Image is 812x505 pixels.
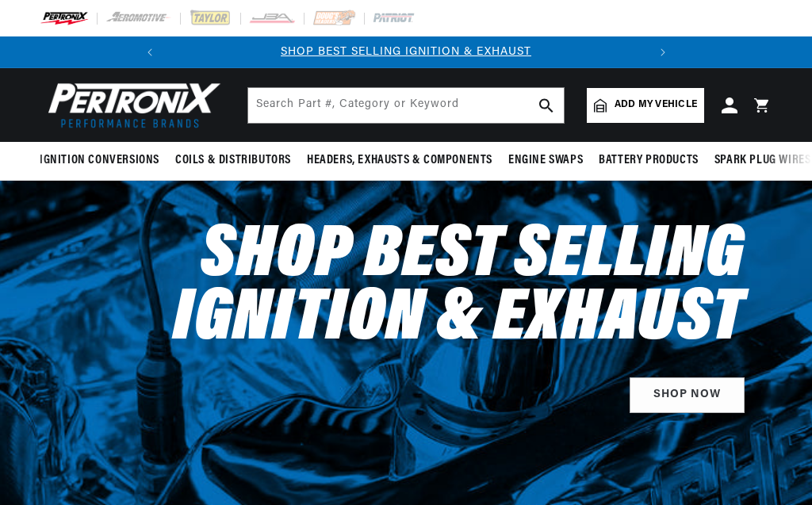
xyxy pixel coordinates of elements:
summary: Engine Swaps [500,142,591,179]
button: search button [529,88,564,123]
a: SHOP BEST SELLING IGNITION & EXHAUST [281,46,531,58]
div: 1 of 2 [166,44,647,61]
span: Ignition Conversions [40,152,159,169]
img: Pertronix [40,78,222,132]
summary: Coils & Distributors [167,142,299,179]
a: SHOP NOW [630,377,745,413]
summary: Battery Products [591,142,707,179]
a: Add my vehicle [587,88,704,123]
div: Announcement [166,44,647,61]
span: Spark Plug Wires [714,152,811,169]
button: Translation missing: en.sections.announcements.next_announcement [647,36,679,68]
span: Engine Swaps [508,152,583,169]
span: Headers, Exhausts & Components [307,152,492,169]
span: Add my vehicle [615,98,697,113]
button: Translation missing: en.sections.announcements.previous_announcement [134,36,166,68]
span: Coils & Distributors [175,152,291,169]
summary: Ignition Conversions [40,142,167,179]
summary: Headers, Exhausts & Components [299,142,500,179]
input: Search Part #, Category or Keyword [248,88,564,123]
span: Battery Products [599,152,699,169]
h2: Shop Best Selling Ignition & Exhaust [67,225,745,352]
